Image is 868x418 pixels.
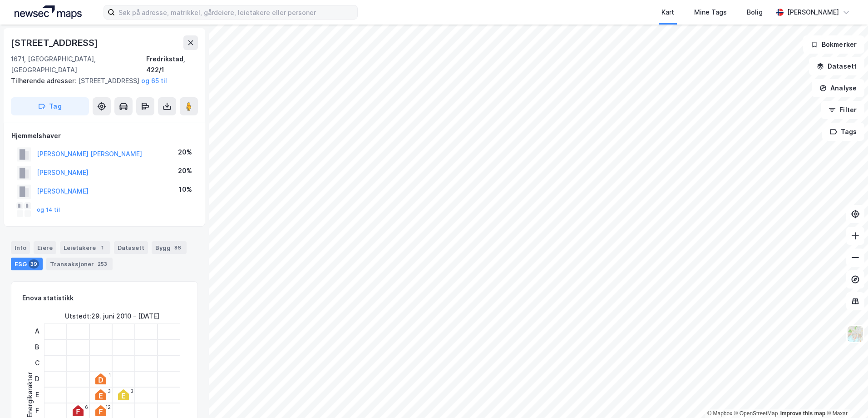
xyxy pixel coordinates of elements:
div: 6 [85,404,88,410]
div: 1 [98,243,107,252]
div: 253 [96,259,109,269]
div: [STREET_ADDRESS] [11,75,191,86]
div: Kart [661,7,674,18]
div: Fredrikstad, 422/1 [146,54,198,75]
div: Transaksjoner [46,258,113,270]
div: [PERSON_NAME] [787,7,839,18]
div: ESG [11,258,43,270]
div: Bygg [152,241,187,254]
img: logo.a4113a55bc3d86da70a041830d287a7e.svg [15,5,82,19]
div: 10% [179,184,192,195]
div: Enova statistikk [22,293,74,304]
button: Tag [11,97,89,115]
iframe: Chat Widget [823,374,868,418]
button: Filter [821,101,864,119]
div: Bolig [747,7,763,18]
div: Utstedt : 29. juni 2010 - [DATE] [65,311,159,322]
div: [STREET_ADDRESS] [11,35,100,50]
a: Improve this map [780,410,825,417]
div: 3 [131,388,133,394]
div: Hjemmelshaver [11,130,197,141]
button: Analyse [812,79,864,97]
div: Energikarakter [25,372,35,418]
div: Kontrollprogram for chat [823,374,868,418]
div: Datasett [114,241,148,254]
div: 20% [178,165,192,176]
div: D [31,371,43,387]
div: 12 [105,404,111,410]
div: A [31,323,43,339]
button: Datasett [809,57,864,75]
div: 39 [29,259,39,269]
div: B [31,339,43,355]
div: Mine Tags [694,7,727,18]
img: Z [847,325,864,343]
a: OpenStreetMap [734,410,778,417]
button: Bokmerker [803,35,864,54]
div: 3 [108,388,111,394]
div: 1671, [GEOGRAPHIC_DATA], [GEOGRAPHIC_DATA] [11,54,146,75]
div: E [31,387,43,403]
a: Mapbox [707,410,732,417]
div: Leietakere [60,241,110,254]
div: 1 [108,373,111,378]
div: 86 [173,243,183,252]
div: Info [11,241,30,254]
div: C [31,355,43,371]
span: Tilhørende adresser: [11,77,78,85]
div: 20% [178,147,192,158]
button: Tags [822,123,864,141]
input: Søk på adresse, matrikkel, gårdeiere, leietakere eller personer [115,5,357,19]
div: Eiere [34,241,56,254]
